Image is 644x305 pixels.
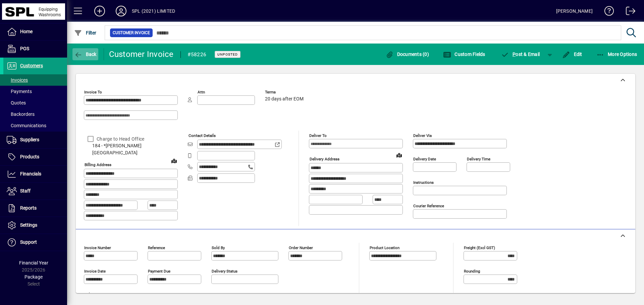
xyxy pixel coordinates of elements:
[413,180,434,185] mat-label: Instructions
[74,52,97,57] span: Back
[110,5,132,17] button: Profile
[467,157,490,161] mat-label: Delivery time
[217,52,238,57] span: Unposted
[72,27,98,39] button: Filter
[265,96,304,102] span: 20 days after EOM
[84,90,102,94] mat-label: Invoice To
[562,52,582,57] span: Edit
[3,234,67,251] a: Support
[385,52,429,57] span: Documents (0)
[20,46,29,51] span: POS
[20,154,39,159] span: Products
[198,90,205,94] mat-label: Attn
[7,111,35,117] span: Backorders
[498,48,543,60] button: Post & Email
[148,269,170,273] mat-label: Payment due
[3,217,67,234] a: Settings
[169,155,179,166] a: View on map
[413,204,444,208] mat-label: Courier Reference
[109,49,174,60] div: Customer Invoice
[67,48,104,60] app-page-header-button: Back
[20,137,39,142] span: Suppliers
[501,52,540,57] span: ost & Email
[20,29,33,34] span: Home
[556,6,593,16] div: [PERSON_NAME]
[20,188,31,194] span: Staff
[621,1,636,23] a: Logout
[3,183,67,200] a: Staff
[3,149,67,165] a: Products
[7,123,46,128] span: Communications
[443,52,485,57] span: Custom Fields
[441,48,487,60] button: Custom Fields
[595,48,639,60] button: More Options
[513,52,516,57] span: P
[7,100,26,105] span: Quotes
[560,48,584,60] button: Edit
[132,6,175,16] div: SPL (2021) LIMITED
[84,142,178,156] span: 184 - *[PERSON_NAME] [GEOGRAPHIC_DATA]
[3,166,67,182] a: Financials
[20,222,37,228] span: Settings
[413,133,432,138] mat-label: Deliver via
[7,77,28,83] span: Invoices
[394,150,405,160] a: View on map
[20,171,41,176] span: Financials
[3,74,67,86] a: Invoices
[3,132,67,148] a: Suppliers
[84,292,92,297] mat-label: Title
[464,269,480,273] mat-label: Rounding
[212,269,237,273] mat-label: Delivery status
[187,49,207,60] div: #58226
[3,41,67,57] a: POS
[89,5,110,17] button: Add
[289,245,313,250] mat-label: Order number
[74,30,97,35] span: Filter
[384,48,431,60] button: Documents (0)
[19,260,48,265] span: Financial Year
[84,269,106,273] mat-label: Invoice date
[7,89,32,94] span: Payments
[3,97,67,108] a: Quotes
[24,274,43,280] span: Package
[309,133,327,138] mat-label: Deliver To
[464,245,495,250] mat-label: Freight (excl GST)
[212,245,225,250] mat-label: Sold by
[370,245,399,250] mat-label: Product location
[72,48,98,60] button: Back
[3,120,67,131] a: Communications
[20,205,37,211] span: Reports
[3,23,67,40] a: Home
[20,63,43,68] span: Customers
[596,52,637,57] span: More Options
[3,86,67,97] a: Payments
[148,245,165,250] mat-label: Reference
[599,1,614,23] a: Knowledge Base
[20,239,37,245] span: Support
[3,108,67,120] a: Backorders
[84,245,111,250] mat-label: Invoice number
[113,29,150,36] span: Customer Invoice
[3,200,67,217] a: Reports
[265,90,305,94] span: Terms
[413,157,436,161] mat-label: Delivery date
